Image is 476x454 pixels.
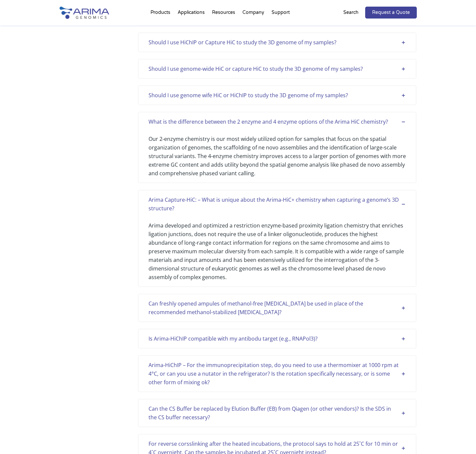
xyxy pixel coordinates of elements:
div: Arima developed and optimized a restriction enzyme-based proximity ligation chemistry that enrich... [149,213,406,281]
div: Arima-HiChIP – For the immunoprecipitation step, do you need to use a thermomixer at 1000 rpm at ... [149,361,406,387]
p: Search [343,8,359,17]
div: Our 2-enzyme chemistry is our most widely utilized option for samples that focus on the spatial o... [149,126,406,178]
div: Can the CS Buffer be replaced by Elution Buffer (EB) from Qiagen (or other vendors)? Is the SDS i... [149,404,406,422]
div: Should I use HiChIP or Capture HiC to study the 3D genome of my samples? [149,38,406,47]
div: Can freshly opened ampules of methanol-free [MEDICAL_DATA] be used in place of the recommended me... [149,299,406,316]
a: Request a Quote [365,7,417,19]
div: Should I use genome-wide HiC or capture HiC to study the 3D genome of my samples? [149,64,406,73]
img: Arima-Genomics-logo [60,7,109,19]
div: Should I use genome wife HiC or HiChIP to study the 3D genome of my samples? [149,91,406,100]
div: What is the difference between the 2 enzyme and 4 enzyme options of the Arima HiC chemistry? [149,117,406,126]
div: Arima Capture-HiC: – What is unique about the Arima-HiC+ chemistry when capturing a genome’s 3D s... [149,195,406,213]
div: Is Arima-HiChIP compatible with my antibodu target (e.g., RNAPol3)? [149,334,406,343]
